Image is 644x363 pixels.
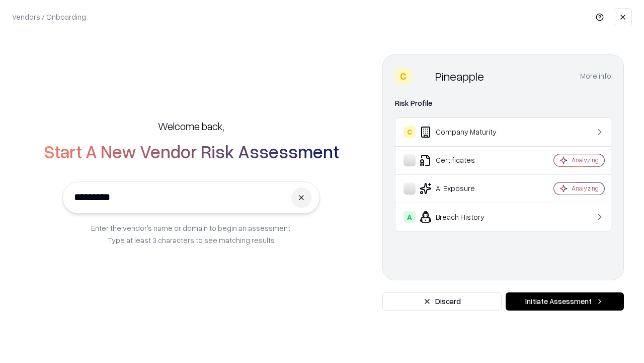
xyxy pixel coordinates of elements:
[404,211,416,223] div: A
[404,183,524,195] div: AI Exposure
[572,156,599,164] div: Analyzing
[404,126,416,138] div: C
[382,292,502,311] button: Discard
[404,126,524,138] div: Company Maturity
[404,211,524,223] div: Breach History
[91,222,292,246] p: Enter the vendor’s name or domain to begin an assessment. Type at least 3 characters to see match...
[415,68,431,84] img: Pineapple
[572,184,599,193] div: Analyzing
[12,12,86,22] p: Vendors / Onboarding
[158,119,224,133] h5: Welcome back,
[395,97,611,109] div: Risk Profile
[580,67,611,85] button: More info
[435,68,484,84] div: Pineapple
[44,141,339,161] h2: Start A New Vendor Risk Assessment
[506,292,624,311] button: Initiate Assessment
[395,68,411,84] div: C
[404,154,524,166] div: Certificates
